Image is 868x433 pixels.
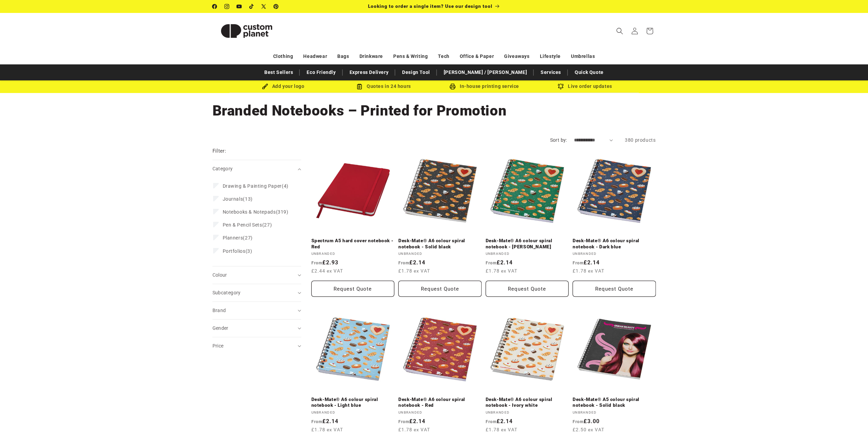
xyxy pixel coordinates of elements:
[212,325,229,331] span: Gender
[212,284,301,301] summary: Subcategory (0 selected)
[535,82,635,91] div: Live order updates
[223,248,252,254] span: (3)
[486,281,569,297] button: Request Quote
[223,196,243,202] span: Journals
[262,83,268,90] img: Brush Icon
[450,83,456,90] img: In-house printing
[537,66,564,78] a: Services
[460,50,494,62] a: Office & Paper
[571,66,607,78] a: Quick Quote
[223,183,289,189] span: (4)
[612,24,627,38] summary: Search
[573,281,656,297] button: Request Quote
[303,66,339,78] a: Eco Friendly
[550,137,567,143] label: Sort by:
[368,3,492,9] span: Looking to order a single item? Use our design tool
[558,83,564,90] img: Order updates
[212,320,301,337] summary: Gender (0 selected)
[212,337,301,355] summary: Price
[398,281,482,297] button: Request Quote
[223,183,282,189] span: Drawing & Painting Paper
[212,102,656,120] h1: Branded Notebooks – Printed for Promotion
[311,397,395,408] a: Desk-Mate® A6 colour spiral notebook - Light blue
[223,222,272,228] span: (27)
[337,50,349,62] a: Bags
[346,66,392,78] a: Express Delivery
[504,50,529,62] a: Giveaways
[303,50,327,62] a: Headwear
[311,281,395,297] button: Request Quote
[223,196,253,202] span: (13)
[223,235,253,241] span: (27)
[223,209,289,215] span: (319)
[273,50,293,62] a: Clothing
[359,50,383,62] a: Drinkware
[223,222,262,228] span: Pen & Pencil Sets
[223,248,246,254] span: Portfolios
[233,82,334,91] div: Add your logo
[438,50,449,62] a: Tech
[573,397,656,408] a: Desk-Mate® A5 colour spiral notebook - Solid black
[356,83,363,90] img: Order Updates Icon
[212,166,233,171] span: Category
[212,266,301,284] summary: Colour (0 selected)
[212,343,224,349] span: Price
[223,235,243,241] span: Planners
[625,137,656,143] span: 380 products
[212,302,301,319] summary: Brand (0 selected)
[571,50,595,62] a: Umbrellas
[210,13,283,49] a: Custom Planet
[311,238,395,250] a: Spectrum A5 hard cover notebook - Red
[223,209,276,215] span: Notebooks & Notepads
[261,66,296,78] a: Best Sellers
[212,308,226,313] span: Brand
[486,397,569,408] a: Desk-Mate® A6 colour spiral notebook - Ivory white
[212,147,226,155] h2: Filter:
[440,66,530,78] a: [PERSON_NAME] / [PERSON_NAME]
[398,397,482,408] a: Desk-Mate® A6 colour spiral notebook - Red
[212,160,301,177] summary: Category (0 selected)
[212,290,241,295] span: Subcategory
[393,50,428,62] a: Pens & Writing
[434,82,535,91] div: In-house printing service
[486,238,569,250] a: Desk-Mate® A6 colour spiral notebook - [PERSON_NAME]
[540,50,561,62] a: Lifestyle
[212,16,281,46] img: Custom Planet
[212,272,227,278] span: Colour
[334,82,434,91] div: Quotes in 24 hours
[573,238,656,250] a: Desk-Mate® A6 colour spiral notebook - Dark blue
[398,238,482,250] a: Desk-Mate® A6 colour spiral notebook - Solid black
[399,66,433,78] a: Design Tool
